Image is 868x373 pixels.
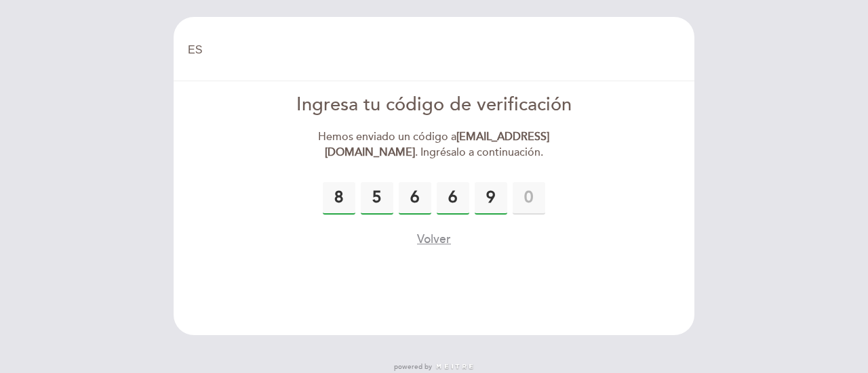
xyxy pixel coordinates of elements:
input: 0 [513,182,545,215]
input: 0 [361,182,393,215]
a: powered by [394,362,474,372]
input: 0 [437,182,469,215]
div: Ingresa tu código de verificación [279,92,590,118]
span: powered by [394,362,432,372]
input: 0 [399,182,431,215]
div: Hemos enviado un código a . Ingrésalo a continuación. [279,129,590,160]
input: 0 [475,182,507,215]
strong: [EMAIL_ADDRESS][DOMAIN_NAME] [325,130,550,159]
img: MEITRE [435,364,474,370]
input: 0 [323,182,355,215]
button: Volver [417,231,451,248]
